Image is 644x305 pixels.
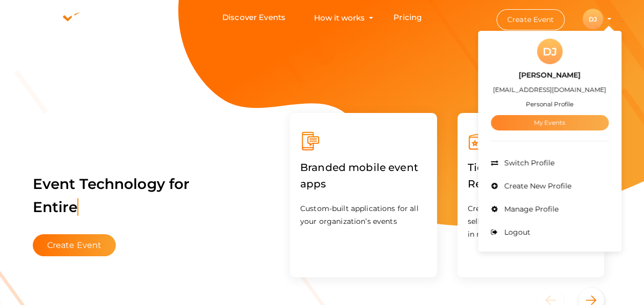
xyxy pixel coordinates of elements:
[33,198,79,216] span: Entire
[468,202,594,241] p: Create your event and start selling your tickets/registrations in minutes.
[496,9,565,30] button: Create Event
[300,202,427,228] p: Custom-built applications for all your organization’s events
[518,69,580,81] label: [PERSON_NAME]
[493,84,606,96] label: [EMAIL_ADDRESS][DOMAIN_NAME]
[300,151,427,200] label: Branded mobile event apps
[537,39,563,64] div: DJ
[579,8,606,30] button: DJ
[526,100,573,108] small: Personal Profile
[393,8,422,27] a: Pricing
[33,160,190,232] label: Event Technology for
[583,9,603,29] div: DJ
[502,227,530,237] span: Logout
[468,180,594,189] a: Ticketing & Registration
[311,8,368,27] button: How it works
[502,204,558,214] span: Manage Profile
[583,15,603,23] profile-pic: DJ
[502,181,571,190] span: Create New Profile
[502,158,554,167] span: Switch Profile
[468,151,594,200] label: Ticketing & Registration
[33,234,116,256] button: Create Event
[300,180,427,189] a: Branded mobile event apps
[222,8,285,27] a: Discover Events
[491,115,609,130] a: My Events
